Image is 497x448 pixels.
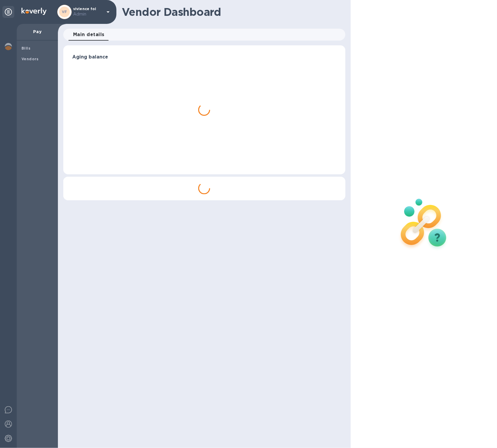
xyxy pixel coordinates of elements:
[21,8,47,15] img: Logo
[73,11,103,17] p: Admin
[122,6,341,18] h1: Vendor Dashboard
[73,7,103,17] p: vivience fol
[62,10,67,14] b: VF
[72,54,336,60] h3: Aging balance
[21,29,53,35] p: Pay
[21,46,30,50] b: Bills
[21,57,39,61] b: Vendors
[2,6,14,18] div: Unpin categories
[73,30,104,39] span: Main details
